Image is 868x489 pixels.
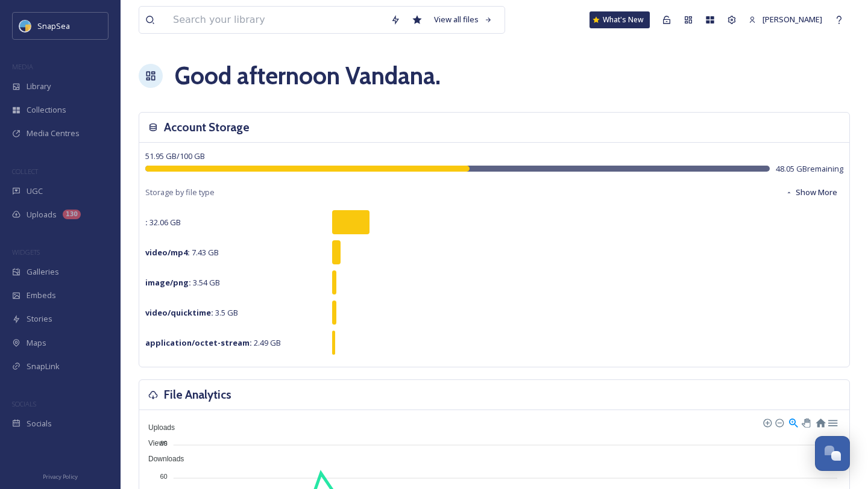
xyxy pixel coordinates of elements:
input: Search your library [167,7,385,33]
strong: : [145,217,148,228]
span: [PERSON_NAME] [763,14,822,25]
strong: video/mp4 : [145,247,190,258]
h3: Account Storage [164,119,250,136]
div: Zoom In [763,418,771,426]
span: 48.05 GB remaining [776,163,843,175]
span: SnapSea [37,20,70,31]
span: COLLECT [12,167,38,176]
span: Maps [27,337,46,349]
span: Uploads [139,423,175,432]
span: SnapLink [27,361,60,372]
span: Library [27,81,51,92]
span: MEDIA [12,62,33,71]
img: snapsea-logo.png [19,20,31,32]
tspan: 80 [160,440,167,447]
span: 51.95 GB / 100 GB [145,151,205,161]
button: Open Chat [815,436,850,471]
strong: image/png : [145,277,191,288]
h3: File Analytics [164,386,231,403]
span: UGC [27,185,43,197]
span: WIDGETS [12,248,40,257]
span: 2.49 GB [145,337,281,348]
span: 3.5 GB [145,307,238,318]
span: Galleries [27,266,59,278]
span: SOCIALS [12,399,36,408]
span: Embeds [27,290,56,301]
div: Zoom Out [775,418,783,426]
div: 130 [63,210,81,219]
a: [PERSON_NAME] [743,8,828,31]
h1: Good afternoon Vandana . [175,58,441,94]
span: Storage by file type [145,187,215,198]
div: Menu [827,417,837,427]
span: Views [139,439,168,447]
button: Show More [779,181,843,204]
a: Privacy Policy [43,469,78,483]
span: 3.54 GB [145,277,220,288]
span: 32.06 GB [145,217,181,228]
span: Downloads [139,455,184,463]
span: Uploads [27,209,57,220]
span: Collections [27,104,66,116]
div: Selection Zoom [788,417,798,427]
span: Socials [27,418,52,429]
div: Panning [802,419,809,426]
a: View all files [428,8,498,31]
span: Stories [27,313,52,325]
div: Reset Zoom [815,417,825,427]
span: 7.43 GB [145,247,219,258]
strong: video/quicktime : [145,307,213,318]
span: Privacy Policy [43,473,78,481]
strong: application/octet-stream : [145,337,252,348]
span: Media Centres [27,128,80,139]
tspan: 60 [160,473,167,480]
a: What's New [590,11,650,28]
